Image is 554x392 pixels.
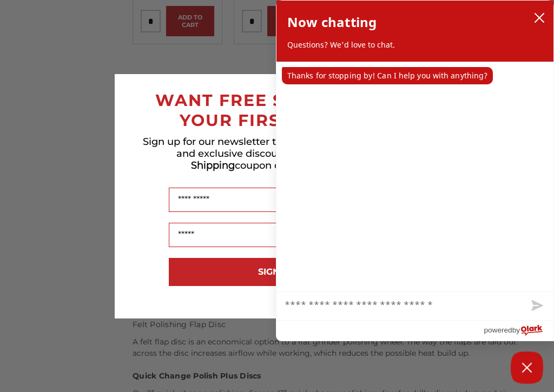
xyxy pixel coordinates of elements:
input: Email [169,223,385,247]
span: by [512,323,520,337]
span: Free Shipping [191,148,378,171]
h2: Now chatting [287,11,377,33]
button: close chatbox [531,10,548,26]
p: Thanks for stopping by! Can I help you with anything? [282,67,493,84]
button: SIGN UP [169,258,385,286]
p: Questions? We'd love to chat. [287,39,543,50]
button: Close Chatbox [511,351,543,384]
a: Powered by Olark [484,321,553,341]
span: powered [484,323,512,337]
div: chat [276,62,553,291]
button: Send message [519,292,553,320]
span: Sign up for our newsletter to receive the latest updates and exclusive discounts - including a co... [143,136,411,171]
span: WANT FREE SHIPPING ON YOUR FIRST ORDER? [155,90,399,130]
